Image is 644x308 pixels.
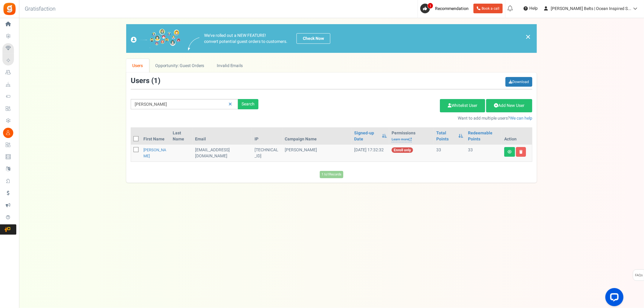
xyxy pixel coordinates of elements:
[170,128,193,145] th: Last Name
[635,270,643,281] span: FAQs
[486,99,532,112] a: Add New User
[226,99,235,110] a: Reset
[296,33,330,44] a: Check Now
[18,3,62,15] h3: Gratisfaction
[525,33,531,40] a: ×
[193,145,252,162] td: General
[131,99,238,109] input: Search by email or name
[204,33,287,45] p: We've rolled out a NEW FEATURE! convert potential guest orders to customers.
[392,137,412,142] a: Learn more
[149,59,210,72] a: Opportunity: Guest Orders
[436,130,456,142] a: Total Points
[551,5,631,12] span: [PERSON_NAME] Belts | Ocean Inspired S...
[468,130,499,142] a: Redeemable Points
[528,5,538,11] span: Help
[435,5,469,12] span: Recommendation
[188,37,200,50] img: images
[252,128,282,145] th: IP
[154,75,158,86] span: 1
[238,99,258,109] div: Search
[193,128,252,145] th: Email
[211,59,249,72] a: Invalid Emails
[389,128,434,145] th: Permissions
[420,4,471,13] a: 1 Recommendation
[354,130,379,142] a: Signed-up Date
[428,3,433,9] span: 1
[131,77,160,85] h3: Users ( )
[434,145,466,162] td: 33
[283,145,352,162] td: [PERSON_NAME]
[473,4,503,13] a: Book a call
[268,115,532,121] p: Want to add multiple users?
[143,147,166,159] a: [PERSON_NAME]
[502,128,532,145] th: Action
[508,150,512,154] i: View details
[440,99,485,112] a: Whitelist User
[141,128,170,145] th: First Name
[519,150,523,154] i: Delete user
[283,128,352,145] th: Campaign Name
[466,145,502,162] td: 33
[510,115,532,121] a: We can help
[126,59,149,72] a: Users
[352,145,389,162] td: [DATE] 17:32:32
[392,147,413,153] span: Enroll only
[505,77,532,87] a: Download
[252,145,282,162] td: [TECHNICAL_ID]
[3,2,16,16] img: Gratisfaction
[521,4,540,13] a: Help
[131,29,181,48] img: images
